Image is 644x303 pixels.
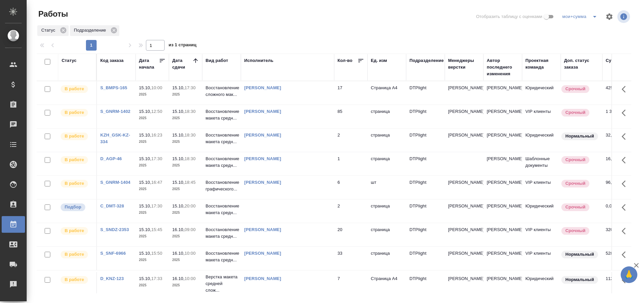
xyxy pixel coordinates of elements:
[602,152,636,175] td: 16,00 ₽
[100,227,129,232] a: S_SNDZ-2353
[100,156,122,161] a: D_AGP-46
[100,85,127,90] a: S_BMPS-165
[244,57,274,64] div: Исполнитель
[60,203,93,212] div: Можно подбирать исполнителей
[617,10,631,23] span: Посмотреть информацию
[244,276,281,281] a: [PERSON_NAME]
[623,268,635,282] span: 🙏
[406,247,445,270] td: DTPlight
[334,152,367,175] td: 1
[100,57,124,64] div: Код заказа
[561,11,601,22] div: split button
[367,199,406,223] td: страница
[406,129,445,152] td: DTPlight
[139,233,166,240] p: 2025
[406,81,445,105] td: DTPlight
[618,176,634,192] button: Здесь прячутся важные кнопки
[522,247,561,270] td: VIP клиенты
[172,156,185,161] p: 15.10,
[565,156,585,163] p: Срочный
[334,105,367,128] td: 85
[172,109,185,114] p: 15.10,
[606,57,620,64] div: Сумма
[139,109,151,114] p: 15.10,
[448,57,480,71] div: Менеджеры верстки
[406,176,445,199] td: DTPlight
[409,57,444,64] div: Подразделение
[100,276,124,281] a: D_KNZ-123
[602,105,636,128] td: 1 360,00 ₽
[448,250,480,257] p: [PERSON_NAME]
[483,105,522,128] td: [PERSON_NAME]
[151,227,162,232] p: 15:45
[334,129,367,152] td: 2
[151,180,162,185] p: 16:47
[185,203,196,208] p: 20:00
[522,199,561,223] td: Юридический
[206,108,238,122] p: Восстановление макета средн...
[60,275,93,284] div: Исполнитель выполняет работу
[172,133,185,138] p: 15.10,
[139,156,151,161] p: 15.10,
[244,85,281,90] a: [PERSON_NAME]
[172,251,185,256] p: 16.10,
[185,85,196,90] p: 17:30
[139,186,166,192] p: 2025
[367,81,406,105] td: Страница А4
[139,203,151,208] p: 15.10,
[206,179,238,192] p: Восстановление графического...
[522,105,561,128] td: VIP клиенты
[483,272,522,295] td: [PERSON_NAME]
[172,233,199,240] p: 2025
[522,223,561,246] td: VIP клиенты
[244,109,281,114] a: [PERSON_NAME]
[151,203,162,208] p: 17:30
[139,209,166,216] p: 2025
[60,226,93,235] div: Исполнитель выполняет работу
[448,108,480,115] p: [PERSON_NAME]
[406,152,445,175] td: DTPlight
[367,129,406,152] td: страница
[139,282,166,289] p: 2025
[602,129,636,152] td: 32,00 ₽
[60,250,93,259] div: Исполнитель выполняет работу
[367,176,406,199] td: шт
[618,272,634,288] button: Здесь прячутся важные кнопки
[151,156,162,161] p: 17:30
[367,105,406,128] td: страница
[483,129,522,152] td: [PERSON_NAME]
[60,132,93,141] div: Исполнитель выполняет работу
[74,27,108,34] p: Подразделение
[206,274,238,294] p: Верстка макета средней слож...
[367,272,406,295] td: Страница А4
[65,251,84,258] p: В работе
[172,57,192,71] div: Дата сдачи
[565,204,585,210] p: Срочный
[139,227,151,232] p: 15.10,
[565,251,594,258] p: Нормальный
[483,176,522,199] td: [PERSON_NAME]
[60,85,93,94] div: Исполнитель выполняет работу
[602,247,636,270] td: 528,00 ₽
[406,105,445,128] td: DTPlight
[448,226,480,233] p: [PERSON_NAME]
[151,251,162,256] p: 15:50
[100,109,130,114] a: S_GNRM-1402
[185,109,196,114] p: 18:30
[337,57,352,64] div: Кол-во
[60,155,93,164] div: Исполнитель выполняет работу
[367,223,406,246] td: страница
[172,115,199,122] p: 2025
[602,272,636,295] td: 112,00 ₽
[448,275,480,282] p: [PERSON_NAME]
[565,133,594,140] p: Нормальный
[60,179,93,188] div: Исполнитель выполняет работу
[448,132,480,139] p: [PERSON_NAME]
[522,272,561,295] td: Юридический
[448,179,480,186] p: [PERSON_NAME]
[70,25,119,36] div: Подразделение
[371,57,387,64] div: Ед. изм
[206,85,238,98] p: Восстановление сложного мак...
[618,81,634,97] button: Здесь прячутся важные кнопки
[406,199,445,223] td: DTPlight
